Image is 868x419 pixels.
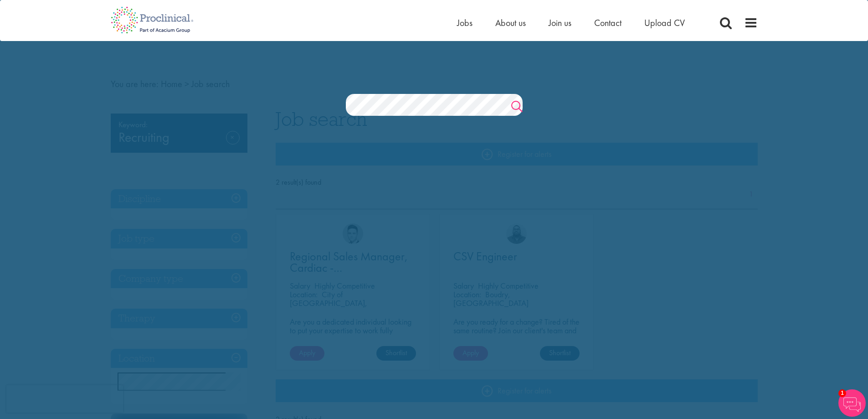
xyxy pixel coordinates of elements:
[495,17,526,29] a: About us
[511,98,523,117] a: Job search submit button
[838,389,846,397] span: 1
[549,17,571,29] a: Join us
[594,17,621,29] a: Contact
[457,17,473,29] a: Jobs
[838,389,866,417] img: Chatbot
[644,17,685,29] a: Upload CV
